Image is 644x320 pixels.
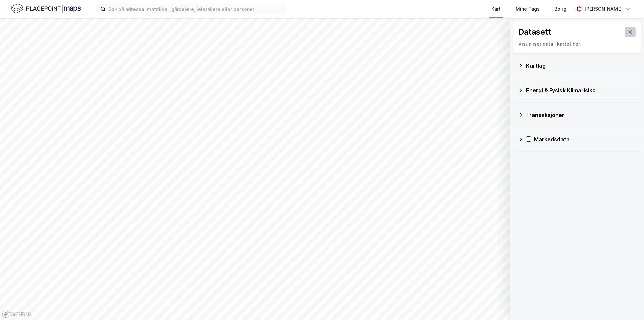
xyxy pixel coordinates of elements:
img: logo.f888ab2527a4732fd821a326f86c7f29.svg [11,3,81,15]
div: Kartlag [526,62,636,70]
div: Mine Tags [516,5,540,13]
div: Transaksjoner [526,111,636,119]
input: Søk på adresse, matrikkel, gårdeiere, leietakere eller personer [106,4,285,14]
iframe: Chat Widget [610,288,644,320]
div: Bolig [554,5,566,13]
div: Energi & Fysisk Klimarisiko [526,86,636,94]
div: Visualiser data i kartet her. [518,40,636,48]
div: Datasett [518,27,551,37]
div: [PERSON_NAME] [584,5,623,13]
div: Kart [491,5,501,13]
a: Mapbox homepage [2,310,32,318]
div: Markedsdata [534,135,636,143]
